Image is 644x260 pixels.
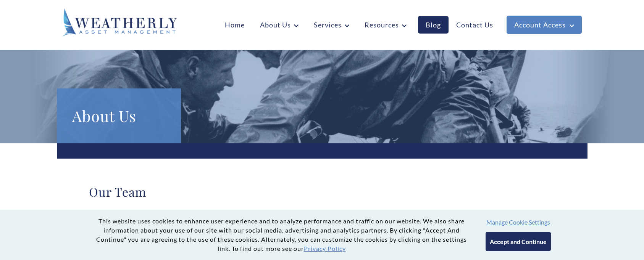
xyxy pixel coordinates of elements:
[449,16,501,34] a: Contact Us
[63,8,177,37] img: Weatherly
[304,245,346,252] a: Privacy Policy
[486,232,551,251] button: Accept and Continue
[93,217,470,253] p: This website uses cookies to enhance user experience and to analyze performance and traffic on ou...
[418,16,449,34] a: Blog
[486,218,550,226] button: Manage Cookie Settings
[217,16,252,34] a: Home
[306,16,357,34] a: Services
[89,184,555,199] h2: Our Team
[357,16,414,34] a: Resources
[507,16,582,34] a: Account Access
[252,16,306,34] a: About Us
[72,104,166,128] h1: About Us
